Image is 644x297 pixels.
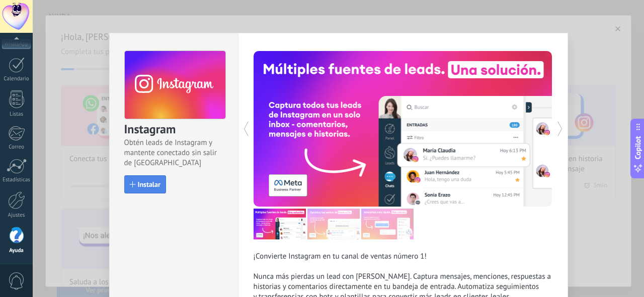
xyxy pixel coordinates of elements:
div: Estadísticas [2,177,31,183]
button: Instalar [124,175,166,193]
div: Listas [2,111,31,118]
span: Instalar [138,181,160,188]
div: Correo [2,144,31,151]
img: com_instagram_tour_3_es.png [361,209,414,239]
span: Copilot [633,136,643,160]
div: Ayuda [2,247,31,254]
div: Ajustes [2,212,31,219]
div: Calendario [2,76,31,82]
img: com_instagram_tour_1_es.png [254,209,306,239]
img: com_instagram_tour_2_es.png [307,209,360,239]
h3: Instagram [124,121,225,138]
span: Obtén leads de Instagram y mantente conectado sin salir de [GEOGRAPHIC_DATA] [124,138,225,168]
